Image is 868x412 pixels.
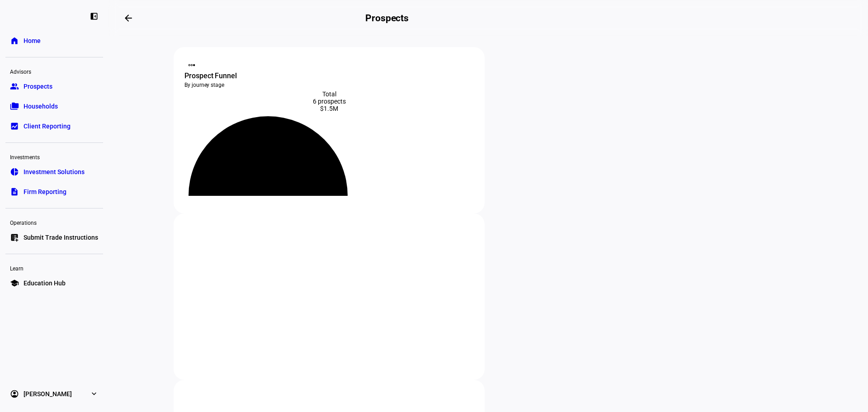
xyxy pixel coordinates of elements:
a: bid_landscapeClient Reporting [5,117,103,135]
eth-mat-symbol: expand_more [90,389,99,398]
div: Prospect Funnel [184,71,474,81]
div: Total [184,90,474,98]
h2: Prospects [365,13,409,24]
a: pie_chartInvestment Solutions [5,163,103,181]
eth-mat-symbol: folder_copy [10,102,19,111]
span: Households [24,102,58,111]
a: homeHome [5,32,103,50]
eth-mat-symbol: list_alt_add [10,233,19,242]
div: By journey stage [184,81,474,89]
a: groupProspects [5,77,103,95]
span: Submit Trade Instructions [24,233,98,242]
span: Home [24,36,41,45]
div: Operations [5,216,103,228]
a: descriptionFirm Reporting [5,183,103,201]
mat-icon: arrow_backwards [123,13,134,24]
span: Education Hub [24,279,66,288]
eth-mat-symbol: group [10,82,19,91]
div: Learn [5,261,103,274]
mat-icon: steppers [187,61,196,70]
div: Advisors [5,65,103,77]
span: Firm Reporting [24,187,66,196]
span: Client Reporting [24,122,71,131]
a: folder_copyHouseholds [5,97,103,115]
div: $1.5M [184,105,474,112]
eth-mat-symbol: left_panel_close [90,12,99,21]
span: Investment Solutions [24,167,85,176]
eth-mat-symbol: home [10,36,19,45]
eth-mat-symbol: bid_landscape [10,122,19,131]
eth-mat-symbol: school [10,279,19,288]
div: Investments [5,150,103,163]
eth-mat-symbol: account_circle [10,389,19,398]
div: 6 prospects [184,98,474,105]
span: [PERSON_NAME] [24,389,72,398]
span: Prospects [24,82,52,91]
eth-mat-symbol: description [10,187,19,196]
eth-mat-symbol: pie_chart [10,167,19,176]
